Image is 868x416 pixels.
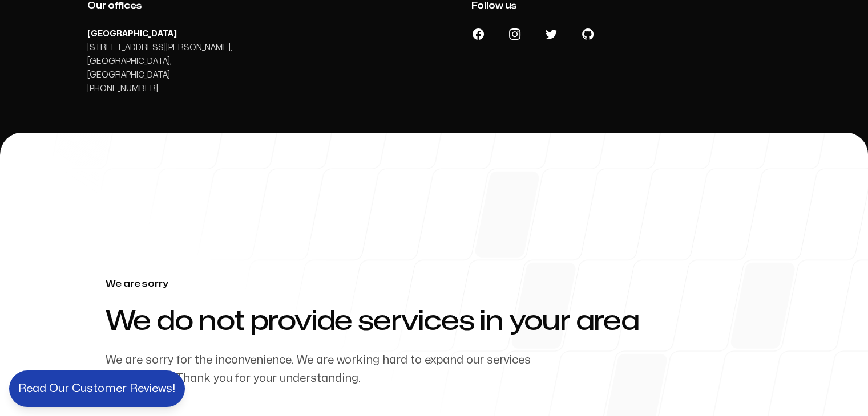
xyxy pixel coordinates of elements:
[106,276,763,292] span: We are sorry
[106,305,690,337] span: We do not provide services in your area
[508,27,522,41] a: Instagram
[87,30,177,38] strong: [GEOGRAPHIC_DATA]
[87,27,252,96] address: [STREET_ADDRESS][PERSON_NAME], [GEOGRAPHIC_DATA], [GEOGRAPHIC_DATA]
[106,351,544,388] p: We are sorry for the inconvenience. We are working hard to expand our services to your area. Than...
[87,85,158,92] a: [PHONE_NUMBER]
[581,27,595,41] a: GitHub
[471,27,485,41] a: Facebook
[9,370,185,407] button: Read Our Customer Reviews!
[544,27,558,41] a: Twitter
